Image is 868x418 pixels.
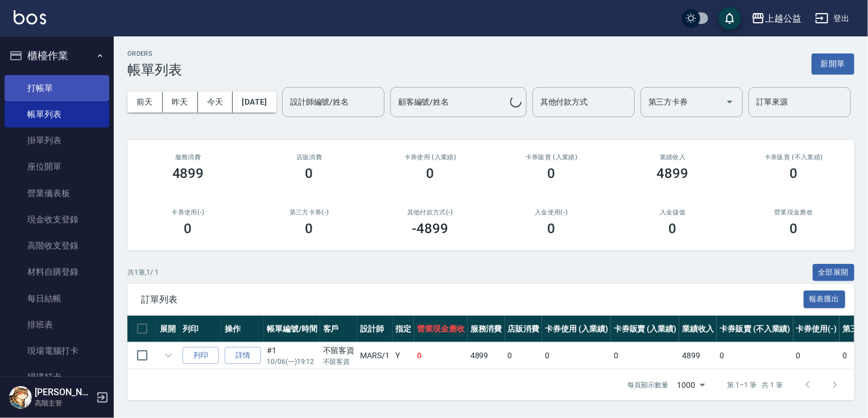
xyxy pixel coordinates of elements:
h3: 服務消費 [141,154,235,161]
div: 不留客資 [323,345,355,357]
a: 打帳單 [5,75,109,101]
th: 帳單編號/時間 [264,316,320,342]
a: 營業儀表板 [5,180,109,206]
h2: 卡券使用(-) [141,209,235,216]
button: Open [721,93,739,111]
p: 第 1–1 筆 共 1 筆 [728,380,783,390]
button: 新開單 [812,53,854,75]
th: 設計師 [357,316,392,342]
h2: 卡券販賣 (不入業績) [747,154,841,161]
button: 報表匯出 [804,291,846,308]
th: 卡券使用 (入業績) [542,316,611,342]
th: 客戶 [320,316,358,342]
a: 現場電腦打卡 [5,338,109,364]
td: 0 [505,342,543,369]
div: 1000 [673,370,709,400]
p: 不留客資 [323,357,355,367]
h2: 入金儲值 [626,209,720,216]
h3: 4899 [172,165,204,181]
img: Person [9,386,32,409]
h3: 0 [305,221,313,237]
th: 卡券販賣 (不入業績) [717,316,793,342]
td: 0 [793,342,840,369]
h2: 其他付款方式(-) [383,209,477,216]
h3: 4899 [657,165,689,181]
a: 排班表 [5,312,109,338]
a: 座位開單 [5,154,109,180]
h3: 0 [427,165,435,181]
th: 營業現金應收 [414,316,468,342]
th: 列印 [180,316,222,342]
p: 共 1 筆, 1 / 1 [127,267,159,278]
th: 服務消費 [468,316,505,342]
button: 列印 [183,347,219,365]
button: 今天 [198,92,233,113]
th: 卡券販賣 (入業績) [611,316,680,342]
a: 帳單列表 [5,101,109,127]
a: 每日結帳 [5,285,109,312]
h3: 0 [790,165,798,181]
td: MARS /1 [357,342,392,369]
th: 店販消費 [505,316,543,342]
a: 報表匯出 [804,293,846,304]
h2: 入金使用(-) [505,209,598,216]
p: 高階主管 [35,398,93,408]
td: 4899 [679,342,717,369]
h5: [PERSON_NAME] [35,387,93,398]
h3: 0 [548,165,556,181]
h2: ORDERS [127,50,182,57]
p: 每頁顯示數量 [627,380,668,390]
button: 登出 [811,8,854,29]
h3: 0 [548,221,556,237]
h2: 第三方卡券(-) [262,209,356,216]
h3: 0 [184,221,192,237]
h2: 卡券販賣 (入業績) [505,154,598,161]
button: 櫃檯作業 [5,41,109,71]
td: 4899 [468,342,505,369]
a: 詳情 [225,347,261,365]
th: 展開 [157,316,180,342]
h2: 業績收入 [626,154,720,161]
td: 0 [611,342,680,369]
td: #1 [264,342,320,369]
a: 現金收支登錄 [5,206,109,233]
button: 全部展開 [813,264,855,282]
td: 0 [414,342,468,369]
th: 業績收入 [679,316,717,342]
button: 昨天 [163,92,198,113]
a: 材料自購登錄 [5,259,109,285]
h2: 店販消費 [262,154,356,161]
h2: 卡券使用 (入業績) [383,154,477,161]
h3: 0 [669,221,677,237]
button: [DATE] [233,92,276,113]
img: Logo [14,10,46,24]
td: Y [392,342,414,369]
button: 上越公益 [747,7,806,30]
a: 掃碼打卡 [5,364,109,390]
a: 掛單列表 [5,127,109,154]
a: 高階收支登錄 [5,233,109,259]
button: 前天 [127,92,163,113]
h2: 營業現金應收 [747,209,841,216]
th: 指定 [392,316,414,342]
td: 0 [542,342,611,369]
button: save [718,7,741,30]
a: 新開單 [812,58,854,69]
td: 0 [717,342,793,369]
h3: 帳單列表 [127,62,182,78]
h3: -4899 [412,221,449,237]
span: 訂單列表 [141,294,804,305]
th: 操作 [222,316,264,342]
th: 卡券使用(-) [793,316,840,342]
p: 10/06 (一) 19:12 [267,357,317,367]
div: 上越公益 [765,11,801,26]
h3: 0 [790,221,798,237]
h3: 0 [305,165,313,181]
